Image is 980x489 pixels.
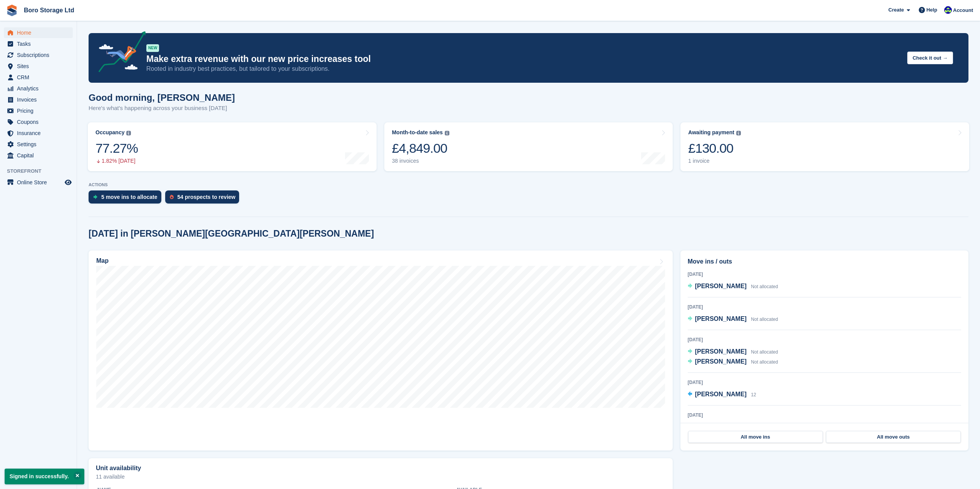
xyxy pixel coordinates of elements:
[695,348,747,355] span: [PERSON_NAME]
[89,250,673,451] a: Map
[17,38,63,49] span: Tasks
[95,140,138,156] div: 77.27%
[384,122,673,171] a: Month-to-date sales £4,849.00 38 invoices
[88,122,377,171] a: Occupancy 77.27% 1.82% [DATE]
[695,315,747,322] span: [PERSON_NAME]
[21,4,77,17] a: Boro Storage Ltd
[888,6,904,14] span: Create
[688,129,734,136] div: Awaiting payment
[688,347,778,357] a: [PERSON_NAME] Not allocated
[926,6,937,14] span: Help
[178,194,236,200] div: 54 prospects to review
[392,140,449,156] div: £4,849.00
[17,177,63,188] span: Online Store
[4,27,73,38] a: menu
[688,336,961,343] div: [DATE]
[89,229,374,239] h2: [DATE] in [PERSON_NAME][GEOGRAPHIC_DATA][PERSON_NAME]
[688,158,741,164] div: 1 invoice
[688,357,778,367] a: [PERSON_NAME] Not allocated
[17,72,63,83] span: CRM
[4,94,73,105] a: menu
[165,190,243,207] a: 54 prospects to review
[751,349,778,355] span: Not allocated
[92,31,146,75] img: price-adjustments-announcement-icon-8257ccfd72463d97f412b2fc003d46551f7dbcb40ab6d574587a9cd5c0d94...
[101,194,157,200] div: 5 move ins to allocate
[4,128,73,139] a: menu
[17,128,63,139] span: Insurance
[4,38,73,49] a: menu
[6,5,18,16] img: stora-icon-8386f47178a22dfd0bd8f6a31ec36ba5ce8667c1dd55bd0f319d3a0aa187defe.svg
[953,7,973,14] span: Account
[688,390,756,400] a: [PERSON_NAME] 12
[89,182,968,187] p: ACTIONS
[751,284,778,289] span: Not allocated
[695,391,747,397] span: [PERSON_NAME]
[96,257,109,264] h2: Map
[93,195,97,199] img: move_ins_to_allocate_icon-fdf77a2bb77ea45bf5b3d319d69a93e2d87916cf1d5bf7949dd705db3b84f3ca.svg
[64,178,73,187] a: Preview store
[688,431,823,443] a: All move ins
[17,83,63,94] span: Analytics
[688,140,741,156] div: £130.00
[751,392,756,397] span: 12
[96,474,665,479] p: 11 available
[89,104,235,113] p: Here's what's happening across your business [DATE]
[17,117,63,127] span: Coupons
[688,314,778,324] a: [PERSON_NAME] Not allocated
[5,469,84,484] p: Signed in successfully.
[17,94,63,105] span: Invoices
[4,83,73,94] a: menu
[89,190,165,207] a: 5 move ins to allocate
[7,167,77,175] span: Storefront
[146,53,901,65] p: Make extra revenue with our new price increases tool
[4,139,73,150] a: menu
[95,129,124,136] div: Occupancy
[17,27,63,38] span: Home
[695,358,747,365] span: [PERSON_NAME]
[688,257,961,266] h2: Move ins / outs
[4,61,73,72] a: menu
[17,150,63,161] span: Capital
[146,65,901,73] p: Rooted in industry best practices, but tailored to your subscriptions.
[688,304,961,310] div: [DATE]
[688,379,961,386] div: [DATE]
[445,131,449,135] img: icon-info-grey-7440780725fd019a000dd9b08b2336e03edf1995a4989e88bcd33f0948082b44.svg
[392,158,449,164] div: 38 invoices
[4,117,73,127] a: menu
[4,105,73,116] a: menu
[4,72,73,83] a: menu
[95,158,138,164] div: 1.82% [DATE]
[907,52,953,64] button: Check it out →
[170,195,174,199] img: prospect-51fa495bee0391a8d652442698ab0144808aea92771e9ea1ae160a38d050c398.svg
[736,131,741,135] img: icon-info-grey-7440780725fd019a000dd9b08b2336e03edf1995a4989e88bcd33f0948082b44.svg
[4,150,73,161] a: menu
[751,359,778,365] span: Not allocated
[695,283,747,289] span: [PERSON_NAME]
[126,131,131,135] img: icon-info-grey-7440780725fd019a000dd9b08b2336e03edf1995a4989e88bcd33f0948082b44.svg
[4,177,73,188] a: menu
[89,92,235,103] h1: Good morning, [PERSON_NAME]
[17,139,63,150] span: Settings
[680,122,969,171] a: Awaiting payment £130.00 1 invoice
[688,271,961,278] div: [DATE]
[688,412,961,419] div: [DATE]
[17,61,63,72] span: Sites
[826,431,961,443] a: All move outs
[146,44,159,52] div: NEW
[392,129,443,136] div: Month-to-date sales
[17,105,63,116] span: Pricing
[17,50,63,60] span: Subscriptions
[4,50,73,60] a: menu
[688,282,778,292] a: [PERSON_NAME] Not allocated
[751,317,778,322] span: Not allocated
[944,6,952,14] img: Tobie Hillier
[96,465,141,472] h2: Unit availability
